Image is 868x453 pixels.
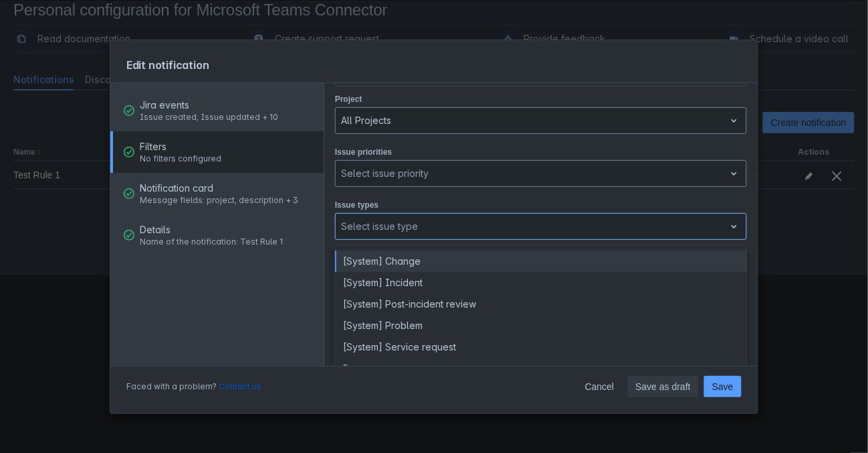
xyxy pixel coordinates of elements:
[712,376,734,397] span: Save
[124,147,134,157] span: good
[335,94,362,105] label: Project
[126,58,209,72] span: Edit notification
[704,376,742,397] button: Save
[140,112,278,123] span: Issue created, Issue updated + 10
[335,358,747,379] div: Bug
[124,105,134,116] span: good
[585,376,615,397] span: Cancel
[335,336,747,358] div: [System] Service request
[726,166,742,182] span: open
[140,237,283,247] span: Name of the notification: Test Rule 1
[335,272,747,294] div: [System] Incident
[219,381,261,391] a: Contact us
[140,195,298,206] span: Message fields: project, description + 3
[126,381,261,392] span: Faced with a problem?
[140,182,298,195] span: Notification card
[140,223,283,237] span: Details
[335,200,378,210] label: Issue types
[577,376,623,397] button: Cancel
[726,218,742,235] span: open
[124,188,134,199] span: good
[636,376,691,397] span: Save as draft
[330,336,376,357] button: Prev
[124,230,134,241] span: good
[335,147,392,157] label: Issue priorities
[140,140,221,153] span: Filters
[335,294,747,315] div: [System] Post-incident review
[140,153,221,164] span: No filters configured
[726,113,742,129] span: open
[335,315,747,336] div: [System] Problem
[140,99,278,112] span: Jira events
[628,376,699,397] button: Save as draft
[335,251,747,272] div: [System] Change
